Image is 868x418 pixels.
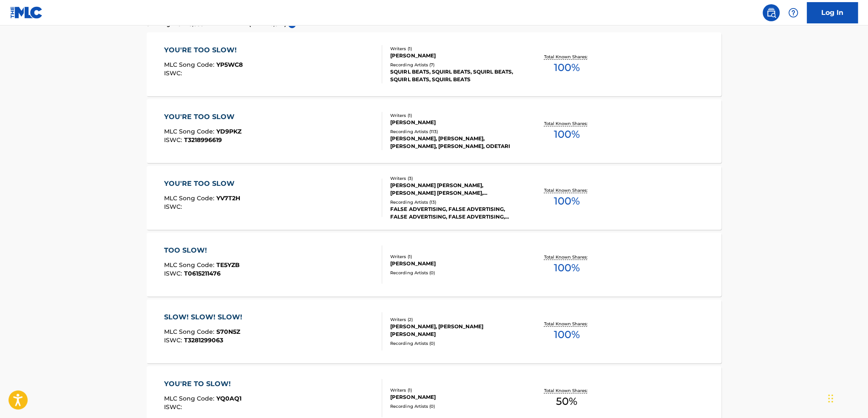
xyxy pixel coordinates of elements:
a: YOU'RE TOO SLOW!MLC Song Code:YP5WC8ISWC:Writers (1)[PERSON_NAME]Recording Artists (7)SQUIRL BEAT... [147,32,721,96]
div: Recording Artists ( 0 ) [390,340,519,347]
div: [PERSON_NAME] [390,393,519,401]
div: YOU'RE TOO SLOW [164,112,241,122]
div: Writers ( 1 ) [390,253,519,260]
span: ISWC : [164,403,184,411]
span: 100 % [553,60,579,75]
img: search [766,8,776,18]
div: Writers ( 1 ) [390,387,519,393]
a: SLOW! SLOW! SLOW!MLC Song Code:S70N5ZISWC:T3281299063Writers (2)[PERSON_NAME], [PERSON_NAME] [PER... [147,299,721,363]
p: Total Known Shares: [544,321,589,327]
div: Writers ( 1 ) [390,45,519,52]
span: 100 % [553,127,579,142]
div: Help [785,4,802,21]
span: MLC Song Code : [164,328,216,336]
p: Total Known Shares: [544,387,589,394]
span: 100 % [553,260,579,276]
span: YD9PKZ [216,128,241,135]
span: MLC Song Code : [164,194,216,202]
div: YOU'RE TOO SLOW [164,179,240,189]
div: Recording Artists ( 0 ) [390,403,519,409]
div: [PERSON_NAME], [PERSON_NAME] [PERSON_NAME] [390,323,519,338]
span: T0615211476 [184,270,221,277]
div: [PERSON_NAME] [PERSON_NAME], [PERSON_NAME] [PERSON_NAME], [PERSON_NAME] [PERSON_NAME] [390,182,519,197]
span: MLC Song Code : [164,61,216,68]
img: MLC Logo [10,6,43,19]
div: Writers ( 1 ) [390,112,519,119]
div: Recording Artists ( 13 ) [390,199,519,205]
a: YOU'RE TOO SLOWMLC Song Code:YV7T2HISWC:Writers (3)[PERSON_NAME] [PERSON_NAME], [PERSON_NAME] [PE... [147,166,721,230]
span: MLC Song Code : [164,261,216,269]
a: TOO SLOW!MLC Song Code:TE5YZBISWC:T0615211476Writers (1)[PERSON_NAME]Recording Artists (0)Total K... [147,233,721,296]
div: Drag [828,386,833,411]
span: YP5WC8 [216,61,243,68]
span: YQ0AQ1 [216,395,241,402]
p: Total Known Shares: [544,120,589,127]
span: ISWC : [164,69,184,77]
iframe: Chat Widget [825,377,868,418]
p: Total Known Shares: [544,187,589,193]
span: T3281299063 [184,336,223,344]
div: YOU'RE TOO SLOW! [164,45,243,55]
span: ISWC : [164,270,184,277]
span: YV7T2H [216,194,240,202]
span: MLC Song Code : [164,128,216,135]
span: 100 % [553,193,579,209]
span: MLC Song Code : [164,395,216,402]
div: SLOW! SLOW! SLOW! [164,312,247,322]
a: Log In [807,2,858,23]
p: Total Known Shares: [544,254,589,260]
div: Recording Artists ( 0 ) [390,270,519,276]
p: Total Known Shares: [544,54,589,60]
a: YOU'RE TOO SLOWMLC Song Code:YD9PKZISWC:T3218996619Writers (1)[PERSON_NAME]Recording Artists (113... [147,99,721,163]
img: help [788,8,798,18]
div: Recording Artists ( 113 ) [390,128,519,135]
div: Recording Artists ( 7 ) [390,62,519,68]
div: [PERSON_NAME] [390,260,519,267]
div: Writers ( 2 ) [390,316,519,323]
div: Writers ( 3 ) [390,175,519,182]
span: 100 % [553,327,579,342]
span: T3218996619 [184,136,222,144]
span: ISWC : [164,336,184,344]
span: ISWC : [164,203,184,210]
span: TE5YZB [216,261,240,269]
span: ISWC : [164,136,184,144]
div: [PERSON_NAME] [390,52,519,60]
span: S70N5Z [216,328,240,336]
div: SQUIRL BEATS, SQUIRL BEATS, SQUIRL BEATS, SQUIRL BEATS, SQUIRL BEATS [390,68,519,83]
div: FALSE ADVERTISING, FALSE ADVERTISING, FALSE ADVERTISING, FALSE ADVERTISING, FALSE ADVERTISING [390,205,519,221]
a: Public Search [763,4,780,21]
div: [PERSON_NAME], [PERSON_NAME], [PERSON_NAME], [PERSON_NAME], ODETARI [390,135,519,150]
div: [PERSON_NAME] [390,119,519,126]
div: TOO SLOW! [164,245,240,256]
div: YOU'RE TO SLOW! [164,379,241,389]
span: 50 % [556,394,577,409]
